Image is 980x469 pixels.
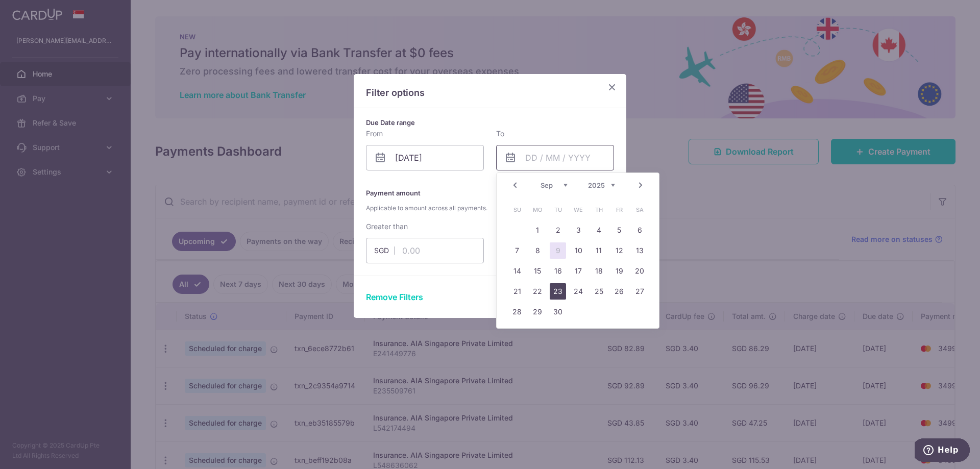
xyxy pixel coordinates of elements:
[550,304,566,320] a: 30
[631,263,648,279] a: 20
[366,221,408,232] label: Greater than
[591,263,607,279] a: 18
[366,116,614,129] p: Due Date range
[366,238,484,263] input: 0.00
[591,202,607,218] span: Thursday
[374,245,395,256] span: SGD
[611,202,627,218] span: Friday
[634,179,647,191] a: Next
[23,7,44,16] span: Help
[570,283,586,300] a: 24
[570,242,586,259] a: 10
[496,129,504,139] label: To
[366,203,614,213] span: Applicable to amount across all payments.
[550,222,566,238] a: 2
[631,202,648,218] span: Saturday
[591,222,607,238] a: 4
[611,263,627,279] a: 19
[570,263,586,279] a: 17
[631,222,648,238] a: 6
[496,145,614,170] input: DD / MM / YYYY
[631,283,648,300] a: 27
[529,263,546,279] a: 15
[591,242,607,259] a: 11
[529,222,546,238] a: 1
[550,283,566,300] a: 23
[550,242,566,259] a: 9
[509,283,525,300] a: 21
[366,291,423,303] button: Remove Filters
[366,86,614,100] p: Filter options
[529,304,546,320] a: 29
[509,242,525,259] a: 7
[509,179,521,191] a: Prev
[606,81,618,93] button: Close
[611,222,627,238] a: 5
[570,202,586,218] span: Wednesday
[529,242,546,259] a: 8
[509,202,525,218] span: Sunday
[509,304,525,320] a: 28
[611,283,627,300] a: 26
[529,283,546,300] a: 22
[529,202,546,218] span: Monday
[366,145,484,170] input: DD / MM / YYYY
[550,202,566,218] span: Tuesday
[915,438,970,464] iframe: Opens a widget where you can find more information
[591,283,607,300] a: 25
[366,129,383,139] label: From
[611,242,627,259] a: 12
[631,242,648,259] a: 13
[366,187,614,213] p: Payment amount
[509,263,525,279] a: 14
[570,222,586,238] a: 3
[550,263,566,279] a: 16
